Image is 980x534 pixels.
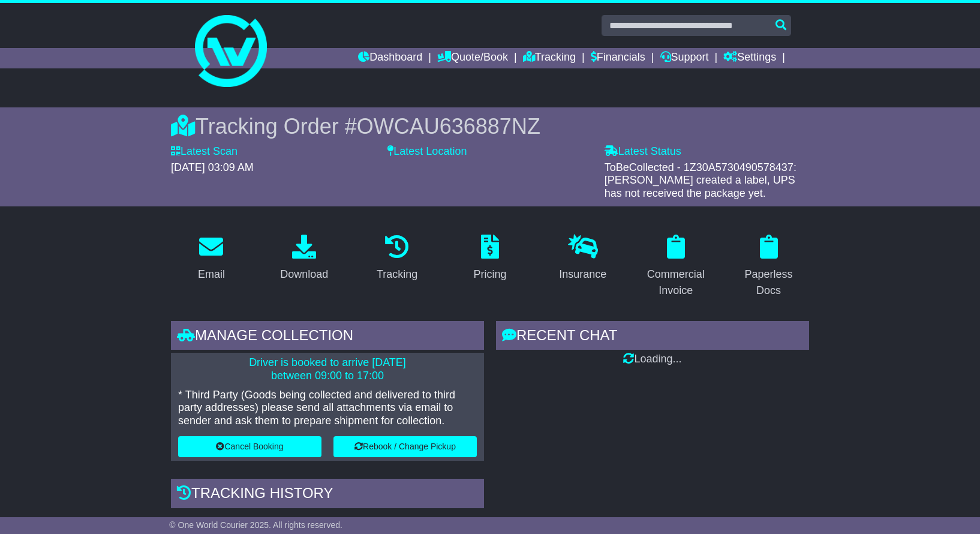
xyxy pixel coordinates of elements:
[171,321,484,353] div: Manage collection
[171,145,238,158] label: Latest Scan
[169,520,342,530] span: © One World Courier 2025. All rights reserved.
[357,114,540,139] span: OWCAU636887NZ
[178,436,321,457] button: Cancel Booking
[272,230,336,287] a: Download
[591,48,645,68] a: Financials
[377,266,417,283] div: Tracking
[280,266,328,283] div: Download
[369,230,425,287] a: Tracking
[635,230,716,303] a: Commercial Invoice
[728,230,809,303] a: Paperless Docs
[465,230,514,287] a: Pricing
[333,436,477,457] button: Rebook / Change Pickup
[605,145,681,158] label: Latest Status
[551,230,614,287] a: Insurance
[643,266,708,299] div: Commercial Invoice
[723,48,776,68] a: Settings
[171,479,484,511] div: Tracking history
[198,266,225,283] div: Email
[473,266,506,283] div: Pricing
[387,145,467,158] label: Latest Location
[171,161,254,173] span: [DATE] 03:09 AM
[523,48,576,68] a: Tracking
[559,266,606,283] div: Insurance
[178,389,477,428] p: * Third Party (Goods being collected and delivered to third party addresses) please send all atta...
[496,321,809,353] div: RECENT CHAT
[605,161,796,199] span: ToBeCollected - 1Z30A5730490578437: [PERSON_NAME] created a label, UPS has not received the packa...
[496,353,809,366] div: Loading...
[178,356,477,382] p: Driver is booked to arrive [DATE] between 09:00 to 17:00
[437,48,508,68] a: Quote/Book
[171,113,809,139] div: Tracking Order #
[736,266,801,299] div: Paperless Docs
[358,48,422,68] a: Dashboard
[660,48,709,68] a: Support
[190,230,233,287] a: Email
